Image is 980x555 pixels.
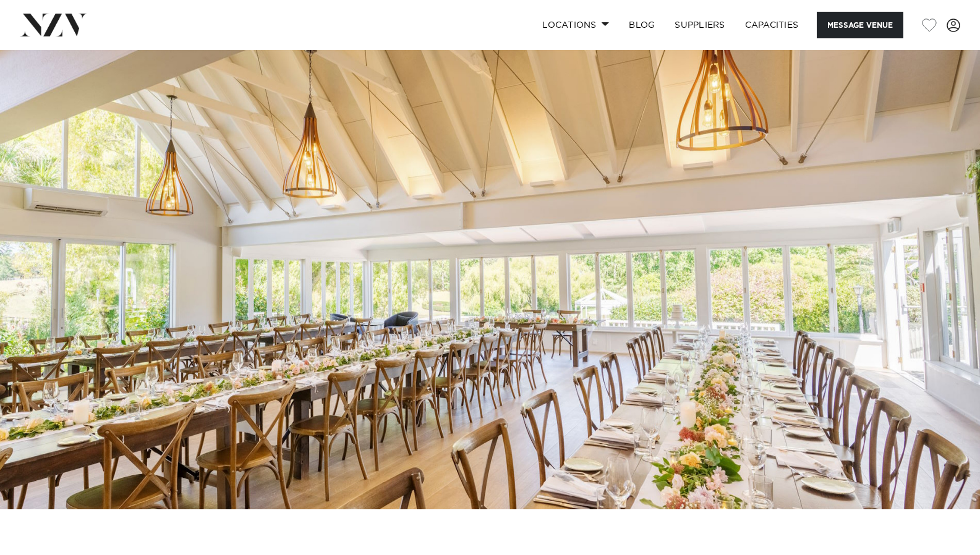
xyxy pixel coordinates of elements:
[665,12,735,38] a: SUPPLIERS
[619,12,665,38] a: BLOG
[817,12,903,38] button: Message Venue
[735,12,809,38] a: Capacities
[20,14,87,36] img: nzv-logo.png
[532,12,619,38] a: Locations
